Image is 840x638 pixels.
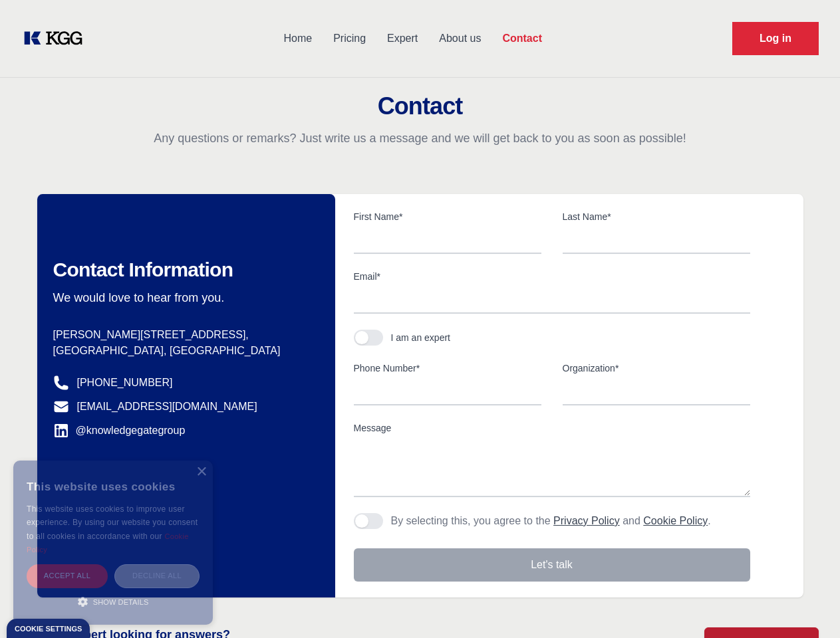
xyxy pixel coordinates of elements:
p: By selecting this, you agree to the and . [391,513,711,529]
a: Privacy Policy [553,515,620,526]
label: Last Name* [563,210,750,223]
h2: Contact [16,93,824,120]
div: Cookie settings [15,625,82,633]
div: Accept all [27,564,108,587]
div: Close [196,467,206,477]
div: Decline all [114,564,200,587]
div: Show details [27,595,200,608]
a: KOL Knowledge Platform: Talk to Key External Experts (KEE) [21,28,93,49]
p: We would love to hear from you. [53,290,314,306]
a: About us [428,21,491,56]
h2: Contact Information [53,258,314,282]
a: Home [273,21,323,56]
div: I am an expert [391,331,451,344]
button: Let's talk [354,548,750,582]
label: Email* [354,270,750,283]
a: [EMAIL_ADDRESS][DOMAIN_NAME] [77,399,257,415]
div: This website uses cookies [27,471,200,502]
label: First Name* [354,210,541,223]
label: Phone Number* [354,362,541,375]
a: Expert [376,21,428,56]
p: [GEOGRAPHIC_DATA], [GEOGRAPHIC_DATA] [53,343,314,359]
label: Message [354,421,750,435]
a: Contact [491,21,553,56]
a: Pricing [323,21,376,56]
a: [PHONE_NUMBER] [77,375,173,391]
a: Cookie Policy [643,515,708,526]
span: This website uses cookies to improve user experience. By using our website you consent to all coo... [27,504,198,541]
span: Show details [93,598,149,606]
iframe: Chat Widget [773,574,840,638]
a: Cookie Policy [27,532,189,554]
label: Organization* [563,362,750,375]
a: @knowledgegategroup [53,423,186,439]
p: [PERSON_NAME][STREET_ADDRESS], [53,327,314,343]
p: Any questions or remarks? Just write us a message and we will get back to you as soon as possible! [16,130,824,146]
a: Request Demo [732,22,819,55]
